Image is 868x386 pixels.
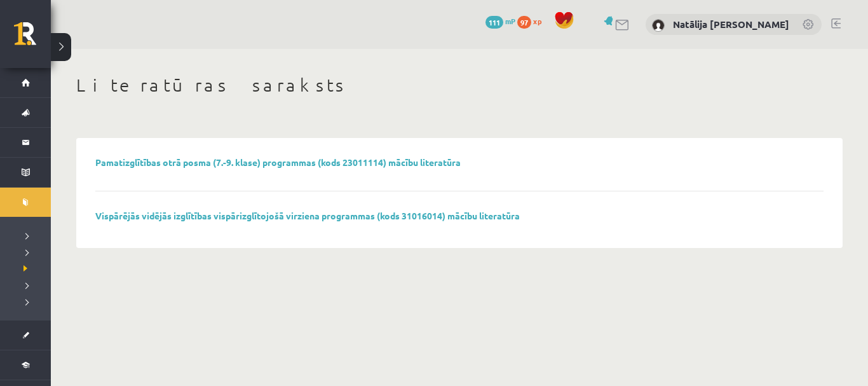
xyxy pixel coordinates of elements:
span: 111 [485,16,503,29]
a: Pamatizglītības otrā posma (7.-9. klase) programmas (kods 23011114) mācību literatūra [95,156,461,168]
a: Vispārējās vidējās izglītības vispārizglītojošā virziena programmas (kods 31016014) mācību litera... [95,210,520,221]
a: Natālija [PERSON_NAME] [673,18,789,31]
a: 97 xp [517,16,548,26]
a: 111 mP [485,16,515,26]
a: Rīgas 1. Tālmācības vidusskola [14,22,51,54]
span: mP [505,16,515,26]
img: Natālija Kate Dinsberga [652,19,665,32]
span: xp [533,16,541,26]
span: 97 [517,16,531,29]
h1: Literatūras saraksts [76,74,843,96]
